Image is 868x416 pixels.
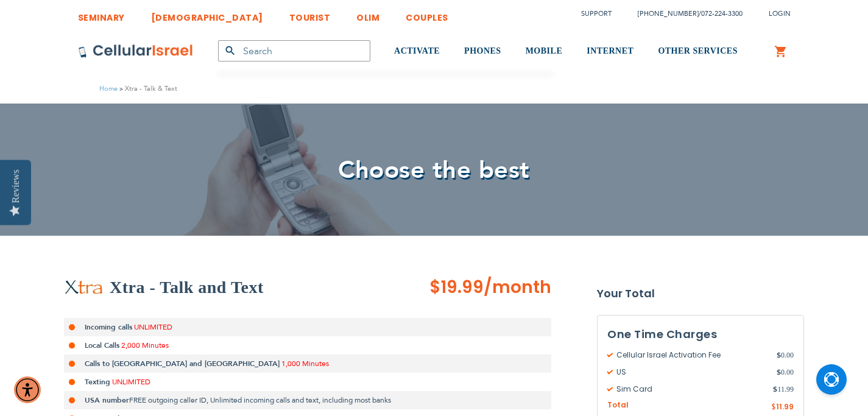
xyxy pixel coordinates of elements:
[607,367,777,378] span: US
[85,377,110,387] strong: Texting
[581,9,612,18] a: Support
[10,169,21,203] div: Reviews
[110,275,264,300] h2: Xtra - Talk and Text
[777,367,781,378] span: $
[777,367,794,378] span: 0.00
[85,340,119,350] strong: Local Calls
[607,384,773,395] span: Sim Card
[99,84,118,93] a: Home
[78,44,194,58] img: Cellular Israel Logo
[658,46,738,55] span: OTHER SERVICES
[773,384,794,395] span: 11.99
[769,9,791,18] span: Login
[134,322,172,332] span: UNLIMITED
[14,376,41,403] div: Accessibility Menu
[638,9,699,18] a: [PHONE_NUMBER]
[281,359,329,368] span: 1,000 Minutes
[356,3,379,26] a: OLIM
[526,29,563,74] a: MOBILE
[151,3,263,26] a: [DEMOGRAPHIC_DATA]
[464,46,501,55] span: PHONES
[394,29,440,74] a: ACTIVATE
[112,377,150,387] span: UNLIMITED
[526,46,563,55] span: MOBILE
[394,46,440,55] span: ACTIVATE
[776,401,794,412] span: 11.99
[597,284,804,303] strong: Your Total
[777,350,781,361] span: $
[464,29,501,74] a: PHONES
[338,153,530,187] span: Choose the best
[85,322,132,332] strong: Incoming calls
[587,46,633,55] span: INTERNET
[777,350,794,361] span: 0.00
[626,5,743,23] li: /
[773,384,777,395] span: $
[129,395,391,405] span: FREE outgoing caller ID, Unlimited incoming calls and text, including most banks
[701,9,743,18] a: 072-224-3300
[218,40,370,62] input: Search
[607,400,629,411] span: Total
[85,395,129,405] strong: USA number
[64,280,104,295] img: Xtra - Talk & Text
[484,275,551,300] span: /month
[771,402,776,413] span: $
[289,3,331,26] a: TOURIST
[658,29,738,74] a: OTHER SERVICES
[607,350,777,361] span: Cellular Israel Activation Fee
[607,325,794,344] h3: One Time Charges
[118,83,177,94] li: Xtra - Talk & Text
[78,3,125,26] a: SEMINARY
[429,275,484,299] span: $19.99
[121,340,169,350] span: 2,000 Minutes
[587,29,633,74] a: INTERNET
[406,3,448,26] a: COUPLES
[85,359,280,368] strong: Calls to [GEOGRAPHIC_DATA] and [GEOGRAPHIC_DATA]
